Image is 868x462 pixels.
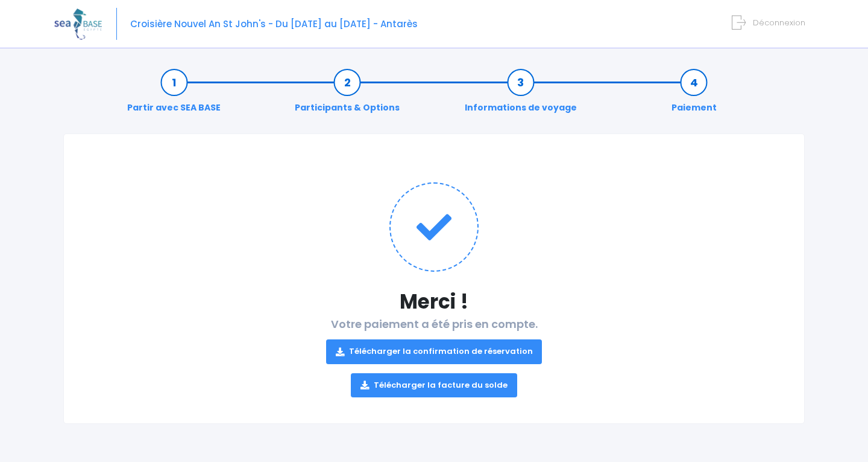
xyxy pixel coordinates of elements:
[326,339,542,364] a: Télécharger la confirmation de réservation
[130,18,418,30] span: Croisière Nouvel An St John's - Du [DATE] au [DATE] - Antarès
[665,76,723,114] a: Paiement
[289,76,406,114] a: Participants & Options
[753,17,805,28] span: Déconnexion
[121,76,227,114] a: Partir avec SEA BASE
[88,318,780,397] h2: Votre paiement a été pris en compte.
[459,76,583,114] a: Informations de voyage
[351,373,517,397] a: Télécharger la facture du solde
[88,290,780,313] h1: Merci !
